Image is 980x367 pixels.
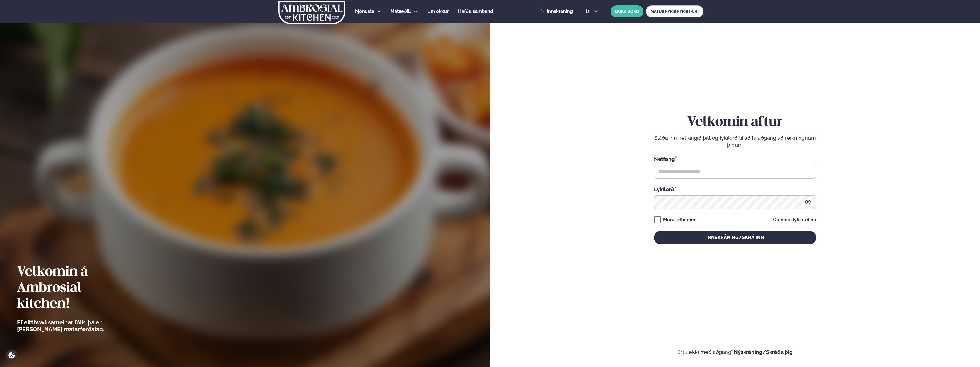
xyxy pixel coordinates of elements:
a: Nýskráning/Skráðu þig [734,349,793,355]
img: logo [278,1,346,24]
span: Þjónusta [355,9,374,14]
h2: Velkomin á Ambrosial kitchen! [17,264,136,312]
a: Matseðill [391,8,411,15]
a: Innskráning [540,9,573,14]
p: Ertu ekki með aðgang? [507,349,963,356]
button: Innskráning/Skrá inn [654,231,816,244]
div: Lykilorð [654,186,816,193]
span: Um okkur [427,9,449,14]
a: Cookie settings [6,350,17,361]
p: Sláðu inn netfangið þitt og lykilorð til að fá aðgang að reikningnum þínum [654,135,816,148]
a: MATUR FYRIR FYRIRTÆKI [646,5,703,17]
span: Matseðill [391,9,411,14]
span: is [586,9,591,14]
button: BÓKA BORÐ [611,5,643,17]
div: Netfang [654,155,816,163]
a: Um okkur [427,8,449,15]
a: Þjónusta [355,8,374,15]
a: Gleymdi lykilorðinu [773,218,816,222]
span: Hafðu samband [458,9,493,14]
p: Ef eitthvað sameinar fólk, þá er [PERSON_NAME] matarferðalag. [17,319,136,333]
h2: Velkomin aftur [654,114,816,130]
button: is [581,9,603,14]
a: Hafðu samband [458,8,493,15]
